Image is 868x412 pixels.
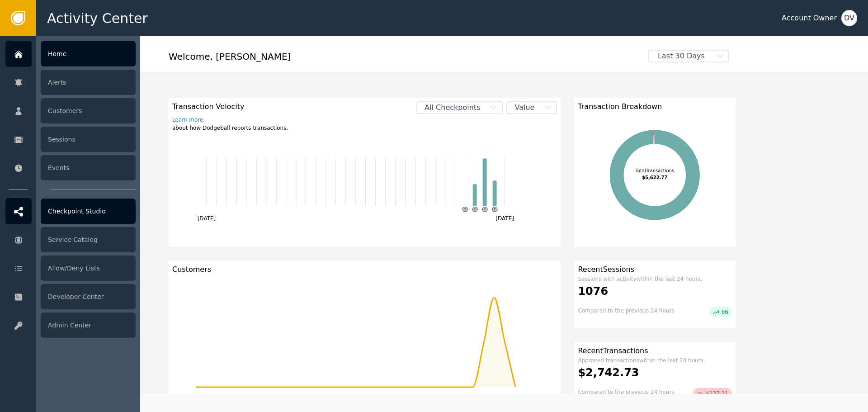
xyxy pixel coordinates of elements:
rect: Transaction2025-08-12 [473,184,477,206]
span: Value [507,102,542,113]
tspan: Total Transactions [635,168,675,173]
button: All Checkpoints [416,101,503,114]
rect: Transaction2025-08-14 [493,180,497,206]
div: Recent Sessions [578,264,732,275]
a: Developer Center [5,284,136,310]
a: Learn more [172,116,288,124]
div: about how Dodgeball reports transactions. [172,116,288,132]
div: Customers [172,264,557,275]
text: [DATE] [198,215,216,222]
div: Customers [41,98,136,123]
div: Service Catalog [41,227,136,252]
div: Welcome , [PERSON_NAME] [169,50,642,70]
text: [DATE] [496,215,514,222]
a: Allow/Deny Lists [5,255,136,281]
a: Customers [5,98,136,124]
span: All Checkpoints [417,102,487,113]
a: Admin Center [5,312,136,338]
span: Activity Center [47,8,148,28]
a: Service Catalog [5,227,136,253]
div: Events [41,155,136,180]
a: Checkpoint Studio [5,198,136,224]
div: $2,742.73 [578,365,732,381]
a: Sessions [5,126,136,152]
a: Home [5,41,136,67]
div: 1076 [578,283,732,299]
span: Transaction Velocity [172,101,288,112]
div: Compared to the previous 24 hours [578,388,674,399]
button: Value [506,101,557,114]
div: Sessions with activity within the last 24 hours. [578,275,732,283]
div: Home [41,41,136,66]
div: Approved transactions within the last 24 hours. [578,356,732,365]
a: Alerts [5,69,136,95]
span: 86 [722,308,728,317]
div: Account Owner [782,13,837,24]
div: Admin Center [41,313,136,338]
button: DV [841,10,857,26]
tspan: $5,622.77 [642,175,668,180]
div: Sessions [41,127,136,152]
span: $137.31 [706,389,728,398]
div: Recent Transactions [578,346,732,356]
div: Allow/Deny Lists [41,256,136,281]
div: Alerts [41,70,136,95]
button: Last 30 Days [642,50,736,62]
div: Compared to the previous 24 hours [578,307,674,317]
span: Transaction Breakdown [578,101,662,112]
span: Last 30 Days [649,51,714,62]
div: Checkpoint Studio [41,199,136,224]
a: Events [5,155,136,181]
rect: Transaction2025-08-13 [483,158,487,206]
div: Developer Center [41,284,136,309]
